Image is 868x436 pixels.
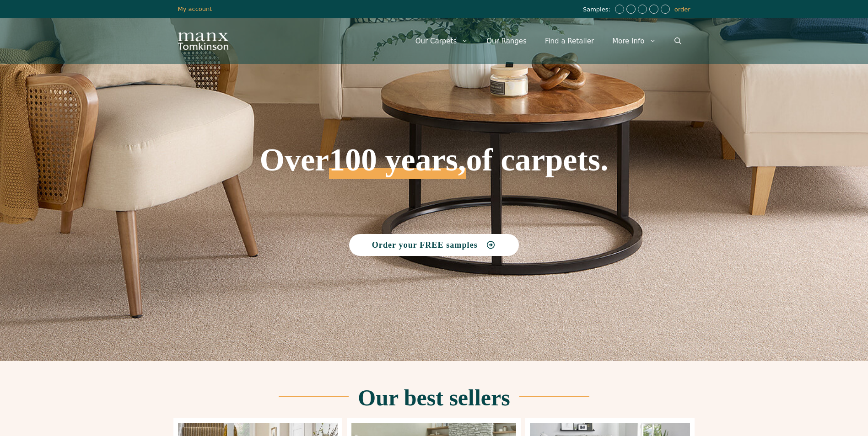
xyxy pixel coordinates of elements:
a: Open Search Bar [665,27,690,55]
nav: Primary [406,27,690,55]
span: Samples: [583,6,613,14]
h1: Over of carpets. [178,78,690,179]
a: My account [178,5,212,12]
a: order [674,6,690,13]
h2: Our best sellers [358,386,510,409]
a: Our Ranges [477,27,536,55]
a: Find a Retailer [536,27,603,55]
a: More Info [603,27,665,55]
span: Order your FREE samples [372,241,478,249]
span: 100 years, [329,152,466,179]
img: Manx Tomkinson [178,32,228,50]
a: Order your FREE samples [349,234,519,256]
a: Our Carpets [406,27,478,55]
